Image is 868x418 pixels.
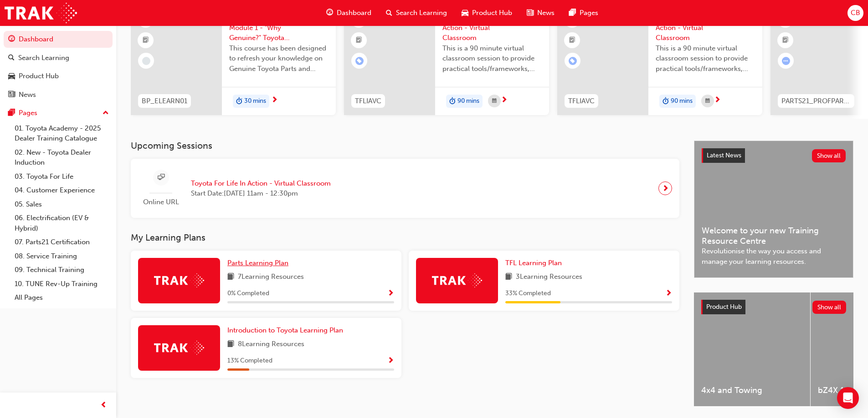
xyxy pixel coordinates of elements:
[694,141,853,278] a: Latest NewsShow allWelcome to your new Training Resource CentreRevolutionise the way you access a...
[238,339,304,350] span: 8 Learning Resources
[847,5,863,21] button: CB
[665,288,672,299] button: Show Progress
[11,291,113,305] a: All Pages
[671,96,693,106] span: 90 mins
[11,183,113,197] a: 04. Customer Experience
[442,12,542,43] span: Toyota For Life In Action - Virtual Classroom
[702,226,846,246] span: Welcome to your new Training Resource Centre
[557,5,762,115] a: 0TFLIAVCToyota For Life In Action - Virtual ClassroomThis is a 90 minute virtual classroom sessio...
[516,272,582,283] span: 3 Learning Resources
[11,121,113,146] a: 01. Toyota Academy - 2025 Dealer Training Catalogue
[694,292,810,406] a: 4x4 and Towing
[138,197,184,207] span: Online URL
[11,249,113,263] a: 08. Service Training
[4,105,113,121] button: Pages
[11,211,113,235] a: 06. Electrification (EV & Hybrid)
[227,326,343,334] span: Introduction to Toyota Learning Plan
[154,273,204,287] img: Trak
[158,172,164,183] span: sessionType_ONLINE_URL-icon
[11,146,113,170] a: 02. New - Toyota Dealer Induction
[154,341,204,355] img: Trak
[781,96,851,106] span: PARTS21_PROFPART1_0923_EL
[379,4,454,22] a: search-iconSearch Learning
[236,96,242,107] span: duration-icon
[449,96,456,107] span: duration-icon
[706,303,742,311] span: Product Hub
[344,5,549,115] a: 0TFLIAVCToyota For Life In Action - Virtual ClassroomThis is a 90 minute virtual classroom sessio...
[4,86,113,103] a: News
[505,259,562,267] span: TFL Learning Plan
[505,272,512,283] span: book-icon
[18,53,69,63] div: Search Learning
[4,50,113,66] a: Search Learning
[568,96,595,106] span: TFLIAVC
[131,141,679,151] h3: Upcoming Sessions
[337,8,371,18] span: Dashboard
[457,96,479,106] span: 90 mins
[326,7,333,19] span: guage-icon
[227,288,269,299] span: 0 % Completed
[4,29,113,105] button: DashboardSearch LearningProduct HubNews
[11,170,113,184] a: 03. Toyota For Life
[812,301,847,314] button: Show all
[227,259,288,267] span: Parts Learning Plan
[319,4,379,22] a: guage-iconDashboard
[656,12,755,43] span: Toyota For Life In Action - Virtual Classroom
[702,246,846,267] span: Revolutionise the way you access and manage your learning resources.
[11,263,113,277] a: 09. Technical Training
[387,357,394,365] span: Show Progress
[8,35,15,44] span: guage-icon
[505,258,565,268] a: TFL Learning Plan
[191,178,331,189] span: Toyota For Life In Action - Virtual Classroom
[569,35,575,46] span: booktick-icon
[782,35,789,46] span: booktick-icon
[356,35,362,46] span: booktick-icon
[492,96,497,107] span: calendar-icon
[11,235,113,249] a: 07. Parts21 Certification
[442,43,542,74] span: This is a 90 minute virtual classroom session to provide practical tools/frameworks, behaviours a...
[462,7,468,19] span: car-icon
[707,151,741,159] span: Latest News
[229,12,329,43] span: Brand Protection Module 1 - "Why Genuine?" Toyota Genuine Parts and Accessories
[387,288,394,299] button: Show Progress
[569,57,577,65] span: learningRecordVerb_ENROLL-icon
[505,288,551,299] span: 33 % Completed
[812,149,846,162] button: Show all
[227,339,234,350] span: book-icon
[244,96,266,106] span: 30 mins
[271,96,278,105] span: next-icon
[8,91,15,99] span: news-icon
[662,182,669,195] span: next-icon
[11,277,113,291] a: 10. TUNE Rev-Up Training
[702,148,846,163] a: Latest NewsShow all
[701,385,803,396] span: 4x4 and Towing
[396,8,447,18] span: Search Learning
[5,3,77,23] img: Trak
[11,197,113,212] a: 05. Sales
[701,300,846,314] a: Product HubShow all
[454,4,519,22] a: car-iconProduct Hub
[562,4,606,22] a: pages-iconPages
[143,35,149,46] span: booktick-icon
[4,68,113,85] a: Product Hub
[131,232,679,243] h3: My Learning Plans
[131,5,336,115] a: 0BP_ELEARN01Brand Protection Module 1 - "Why Genuine?" Toyota Genuine Parts and AccessoriesThis c...
[432,273,482,287] img: Trak
[355,57,364,65] span: learningRecordVerb_ENROLL-icon
[138,166,672,211] a: Online URLToyota For Life In Action - Virtual ClassroomStart Date:[DATE] 11am - 12:30pm
[8,72,15,81] span: car-icon
[142,57,150,65] span: learningRecordVerb_NONE-icon
[19,108,37,118] div: Pages
[519,4,562,22] a: news-iconNews
[227,258,292,268] a: Parts Learning Plan
[238,272,304,283] span: 7 Learning Resources
[8,109,15,117] span: pages-icon
[386,7,392,19] span: search-icon
[387,355,394,367] button: Show Progress
[569,7,576,19] span: pages-icon
[580,8,598,18] span: Pages
[227,272,234,283] span: book-icon
[387,290,394,298] span: Show Progress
